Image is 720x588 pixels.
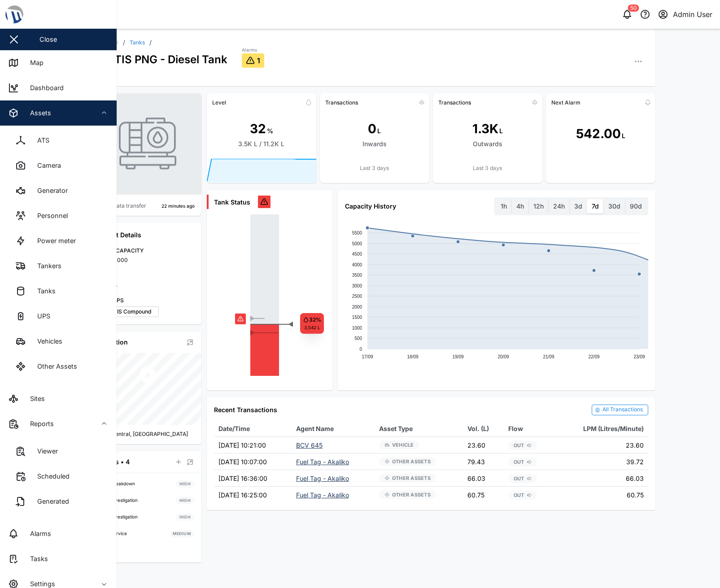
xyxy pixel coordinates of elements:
div: ATS [31,135,49,145]
th: LPM (Litres/Minute) [554,421,648,437]
div: FUEL CAPACITY [101,247,194,255]
a: Fuel Tag - Akaliko [296,491,349,499]
div: 1.3K [472,119,498,139]
div: Investigation [111,514,138,521]
div: 22 minutes ago [161,203,195,210]
div: ► [249,330,274,337]
div: Recent Transactions [214,405,277,415]
div: Dashboard [23,83,64,93]
text: 22/09 [588,354,599,359]
div: Next Alarm [551,99,580,106]
span: 1 [257,57,260,65]
div: Capacity History [345,201,396,211]
a: Scheduled [7,464,109,489]
div: L [499,126,503,136]
div: Other Assets [31,362,77,371]
td: 79.43 [463,453,504,470]
div: All Transactions [602,405,643,414]
div: PUMA [101,281,194,289]
a: BCV 645 [296,441,323,449]
div: Breakdown [111,480,135,488]
text: 1000 [352,325,362,330]
label: 4h [512,199,528,213]
a: InvestigationHIGH [101,511,194,523]
th: Flow [504,421,554,437]
a: Generator [7,178,109,203]
a: Alarms1 [242,47,264,68]
div: Camera [31,161,61,170]
div: Admin User [673,9,712,20]
span: OTHER ASSETS [392,457,431,466]
div: 50 [628,4,639,12]
div: Scheduled [31,471,70,481]
div: Vehicles [31,336,62,346]
text: 21/09 [543,354,554,359]
a: Generated [7,489,109,514]
text: 2500 [352,293,362,298]
div: Generator [31,186,68,196]
div: 32 [250,119,266,139]
div: ► [249,315,260,322]
div: Investigation [111,497,138,504]
td: [DATE] 16:36:00 [214,470,292,487]
div: 3.5K L / 11.2K L [238,139,284,149]
label: 30d [604,199,625,213]
span: OUT [514,458,524,466]
div: L [622,131,625,141]
text: 5500 [352,230,362,235]
td: 60.75 [554,487,648,503]
div: Last 3 days [320,164,429,173]
div: UPS [31,311,50,321]
div: GROUPS [101,296,194,305]
label: 7d [587,199,603,213]
a: InvestigationHIGH [101,495,194,506]
a: BreakdownHIGH [101,479,194,490]
a: Fuel Tag - Akaliko [296,458,349,466]
div: MAKE [101,271,194,280]
span: HIGH [179,481,191,487]
th: Agent Name [292,421,375,437]
text: 1500 [352,314,362,319]
div: Last data transfer [101,202,146,210]
text: 5000 [352,241,362,246]
div: Generated [31,497,69,506]
div: 542.00 [576,124,621,144]
label: 90d [625,199,646,213]
div: L [377,126,381,136]
div: Viewer [31,446,58,456]
span: HIGH [179,514,191,520]
span: OUT [514,475,524,483]
text: 500 [354,335,362,340]
div: Alarms [23,529,51,539]
a: Tanks [130,40,145,45]
td: 23.60 [554,437,648,453]
div: Close [39,35,57,44]
img: Main Logo [4,4,121,24]
td: 60.75 [463,487,504,503]
div: 112, Central, [GEOGRAPHIC_DATA] [101,430,194,439]
div: Tasks [23,554,48,564]
div: Tankers [31,261,61,271]
div: Tanks [31,286,56,296]
a: Viewer [7,439,109,464]
text: 19/09 [452,354,463,359]
a: Vehicles [7,329,109,354]
th: Vol. (L) [463,421,504,437]
div: MTIS PNG - Diesel Tank [105,46,227,68]
td: [DATE] 10:07:00 [214,453,292,470]
text: 0 [359,346,362,351]
div: Service [111,530,127,537]
span: OTHER ASSETS [392,491,431,499]
a: ATS [7,128,109,153]
div: Power meter [31,236,76,246]
text: ◄ [288,320,294,327]
td: 39.72 [554,453,648,470]
span: OUT [514,491,524,499]
text: 4500 [352,251,362,256]
td: 23.60 [463,437,504,453]
a: Camera [7,153,109,178]
text: 3000 [352,283,362,288]
div: Transactions [325,99,358,106]
text: 20/09 [497,354,509,359]
label: 12h [529,199,548,213]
